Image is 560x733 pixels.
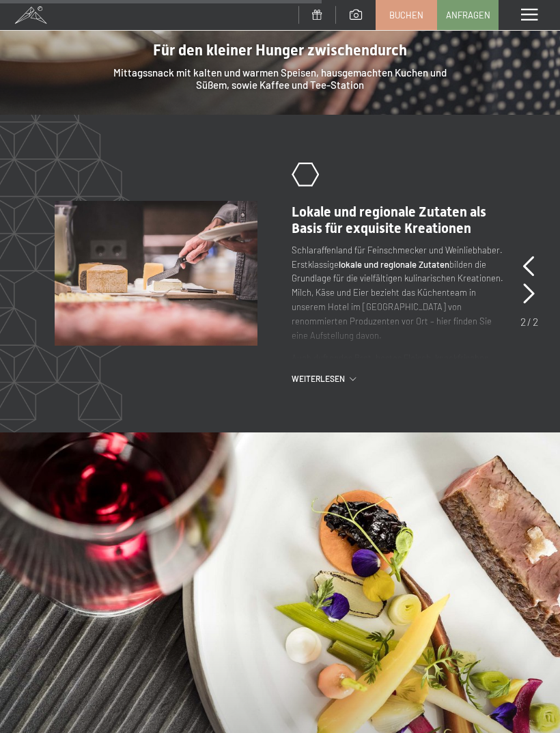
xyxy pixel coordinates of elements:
img: Südtiroler Küche im Hotel Schwarzenstein genießen [55,201,257,346]
span: Anfragen [446,9,490,21]
span: 2 [520,315,526,328]
a: Buchen [376,1,436,29]
span: / [527,315,531,328]
p: Schlaraffenland für Feinschmecker und Weinliebhaber. Erstklassige bilden die Grundlage für die vi... [292,243,505,343]
span: Lokale und regionale Zutaten als Basis für exquisite Kreationen [292,204,486,236]
span: Weiterlesen [292,373,350,385]
strong: lokale und regionale Zutaten [339,259,449,270]
span: 2 [533,315,538,328]
a: Anfragen [438,1,498,29]
span: Buchen [389,9,423,21]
